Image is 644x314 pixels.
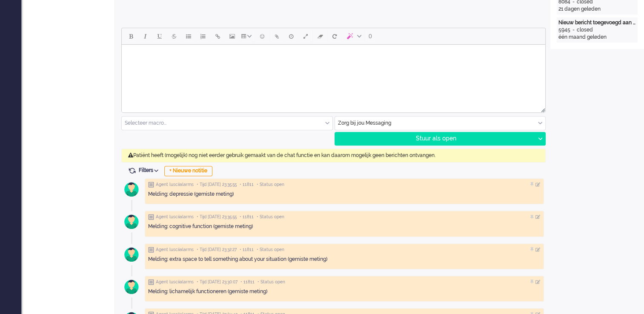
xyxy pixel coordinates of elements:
button: Numbered list [196,29,210,43]
div: 21 dagen geleden [558,6,636,13]
button: Bold [123,29,138,43]
span: 0 [369,33,372,40]
span: Agent lusciialarms [156,279,194,285]
div: Melding: depressie (gemiste meting) [148,191,541,198]
div: Melding: extra space to tell something about your situation (gemiste meting) [148,256,541,263]
div: Stuur als open [335,132,535,145]
span: • Status open [257,214,284,220]
img: avatar [121,244,142,265]
span: • Status open [257,182,284,188]
button: Delay message [284,29,298,43]
button: Clear formatting [313,29,327,43]
button: Italic [138,29,152,43]
img: ic_note_grey.svg [148,247,154,253]
div: closed [577,26,593,34]
button: Emoticons [255,29,269,43]
button: 0 [365,29,376,43]
span: • Tijd [DATE] 23:32:27 [197,247,237,253]
span: • 11811 [240,247,254,253]
div: Melding: lichamelijk functioneren (gemiste meting) [148,288,541,295]
div: Melding: cognitive function (gemiste meting) [148,223,541,230]
img: ic_note_grey.svg [148,279,154,285]
button: Reset content [327,29,342,43]
button: Underline [152,29,167,43]
img: avatar [121,211,142,232]
div: - [570,26,577,34]
img: ic_note_grey.svg [148,214,154,220]
iframe: Rich Text Area [122,45,545,105]
button: Fullscreen [298,29,313,43]
span: • 11811 [240,214,254,220]
div: Nieuw bericht toegevoegd aan gesprek [558,19,636,26]
img: avatar [121,179,142,200]
span: • 11811 [240,182,254,188]
button: Add attachment [269,29,284,43]
span: • Status open [258,279,285,285]
button: Insert/edit link [210,29,225,43]
span: Agent lusciialarms [156,247,194,253]
img: avatar [121,276,142,297]
span: • 11811 [240,279,255,285]
div: Patiënt heeft (mogelijk) nog niet eerder gebruik gemaakt van de chat functie en kan daarom mogeli... [121,148,546,163]
span: • Tijd [DATE] 23:30:07 [197,279,238,285]
span: Agent lusciialarms [156,214,194,220]
button: Table [239,29,255,43]
img: ic_note_grey.svg [148,182,154,188]
button: Strikethrough [167,29,181,43]
div: Resize [538,105,545,112]
div: 5945 [558,26,570,34]
button: Insert/edit image [225,29,239,43]
span: • Tijd [DATE] 23:35:55 [197,214,237,220]
span: • Status open [257,247,284,253]
span: Filters [139,167,161,173]
button: AI [342,29,365,43]
div: één maand geleden [558,34,636,41]
button: Bullet list [181,29,196,43]
div: + Nieuwe notitie [164,166,212,176]
span: Agent lusciialarms [156,182,194,188]
span: • Tijd [DATE] 23:35:55 [197,182,237,188]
